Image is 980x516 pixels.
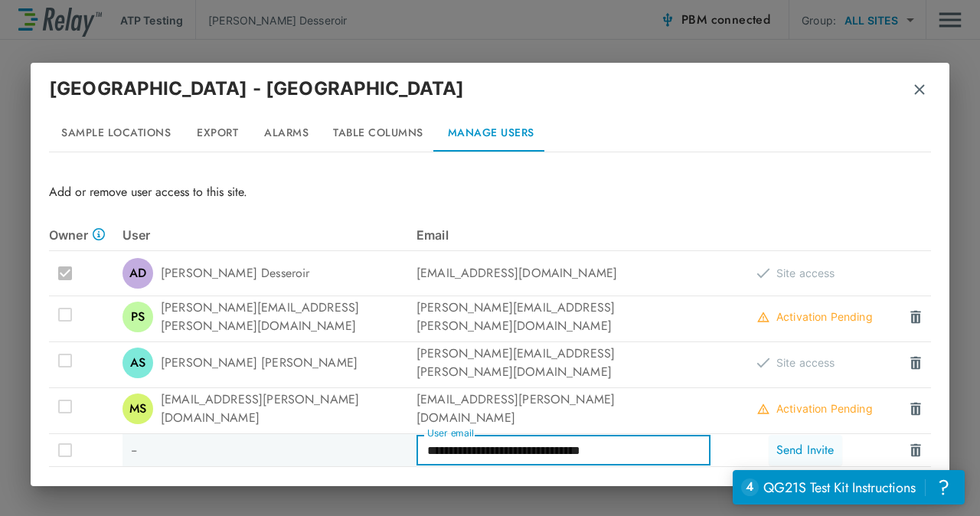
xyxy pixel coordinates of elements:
[122,394,153,424] div: MS
[416,226,710,244] div: Email
[756,354,835,372] div: Site access
[756,400,873,418] div: Activation Pending
[427,428,474,439] label: User email
[122,302,153,332] div: PS
[122,258,153,289] div: AD
[436,115,547,152] button: Manage Users
[122,299,416,335] div: [PERSON_NAME][EMAIL_ADDRESS][PERSON_NAME][DOMAIN_NAME]
[908,443,923,458] img: Drawer Icon
[122,434,416,466] div: --
[122,348,416,378] div: [PERSON_NAME] [PERSON_NAME]
[756,403,770,414] img: check Icon
[122,348,153,378] div: AS
[122,390,416,427] div: [EMAIL_ADDRESS][PERSON_NAME][DOMAIN_NAME]
[756,312,770,322] img: check Icon
[122,258,416,289] div: [PERSON_NAME] Desseroir
[756,308,873,326] div: Activation Pending
[756,268,770,279] img: check Icon
[416,264,710,282] div: [EMAIL_ADDRESS][DOMAIN_NAME]
[756,358,770,368] img: check Icon
[122,226,416,244] div: User
[49,75,465,103] p: [GEOGRAPHIC_DATA] - [GEOGRAPHIC_DATA]
[183,115,252,152] button: Export
[416,345,710,381] div: [PERSON_NAME][EMAIL_ADDRESS][PERSON_NAME][DOMAIN_NAME]
[416,390,710,427] div: [EMAIL_ADDRESS][PERSON_NAME][DOMAIN_NAME]
[908,309,923,325] img: Drawer Icon
[756,264,835,282] div: Site access
[49,115,183,152] button: Sample Locations
[733,470,965,505] iframe: Resource center
[416,299,710,335] div: [PERSON_NAME][EMAIL_ADDRESS][PERSON_NAME][DOMAIN_NAME]
[321,115,436,152] button: Table Columns
[252,115,321,152] button: Alarms
[769,435,842,465] button: Send Invite
[908,401,923,416] img: Drawer Icon
[49,226,122,244] div: Owner
[912,82,927,97] img: Remove
[49,183,931,201] p: Add or remove user access to this site.
[908,355,923,371] img: Drawer Icon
